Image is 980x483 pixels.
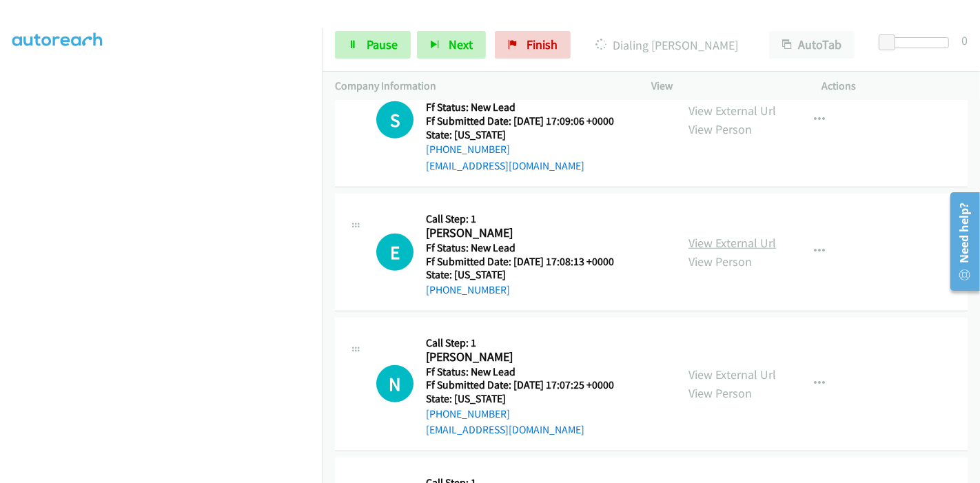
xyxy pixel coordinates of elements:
[376,101,414,138] h1: S
[426,392,614,406] h5: State: [US_STATE]
[589,36,744,54] p: Dialing [PERSON_NAME]
[426,349,614,365] h2: [PERSON_NAME]
[426,212,614,226] h5: Call Step: 1
[495,31,571,59] a: Finish
[417,31,486,59] button: Next
[335,31,411,59] a: Pause
[367,37,398,52] span: Pause
[376,234,414,271] div: The call is yet to be attempted
[688,367,776,382] a: View External Url
[426,114,614,128] h5: Ff Submitted Date: [DATE] 17:09:06 +0000
[376,234,414,271] h1: E
[426,423,584,436] a: [EMAIL_ADDRESS][DOMAIN_NAME]
[961,31,968,50] div: 0
[426,101,614,114] h5: Ff Status: New Lead
[426,241,614,255] h5: Ff Status: New Lead
[688,235,776,251] a: View External Url
[426,255,614,269] h5: Ff Submitted Date: [DATE] 17:08:13 +0000
[822,78,968,94] p: Actions
[426,378,614,392] h5: Ff Submitted Date: [DATE] 17:07:25 +0000
[527,37,558,52] span: Finish
[426,268,614,282] h5: State: [US_STATE]
[426,336,614,350] h5: Call Step: 1
[426,283,510,296] a: [PHONE_NUMBER]
[688,385,752,401] a: View Person
[688,103,776,119] a: View External Url
[426,128,614,142] h5: State: [US_STATE]
[886,37,949,48] div: Delay between calls (in seconds)
[426,365,614,379] h5: Ff Status: New Lead
[769,31,855,59] button: AutoTab
[688,121,752,137] a: View Person
[651,78,797,94] p: View
[335,78,626,94] p: Company Information
[426,143,510,156] a: [PHONE_NUMBER]
[941,187,980,296] iframe: Resource Center
[376,365,414,402] div: The call is yet to be attempted
[426,159,584,172] a: [EMAIL_ADDRESS][DOMAIN_NAME]
[376,101,414,138] div: The call is yet to be attempted
[449,37,473,52] span: Next
[376,365,414,402] h1: N
[426,407,510,420] a: [PHONE_NUMBER]
[688,254,752,269] a: View Person
[426,225,614,241] h2: [PERSON_NAME]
